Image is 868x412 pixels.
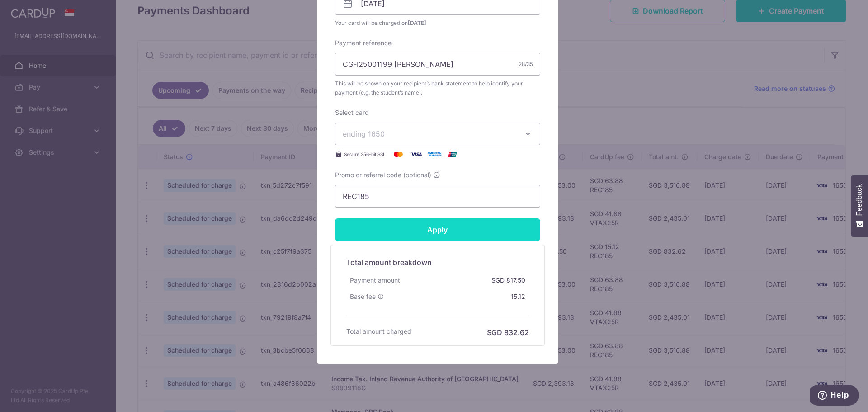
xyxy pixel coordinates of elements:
[335,123,540,145] button: ending 1650
[346,272,404,289] div: Payment amount
[344,151,386,158] span: Secure 256-bit SSL
[851,175,868,237] button: Feedback - Show survey
[408,19,426,26] span: [DATE]
[335,79,540,97] span: This will be shown on your recipient’s bank statement to help identify your payment (e.g. the stu...
[810,385,859,407] iframe: Opens a widget where you can find more information
[855,184,863,216] span: Feedback
[407,149,425,160] img: Visa
[346,327,411,336] h6: Total amount charged
[346,257,529,268] h5: Total amount breakdown
[425,149,443,160] img: American Express
[335,218,540,241] input: Apply
[343,129,385,138] span: ending 1650
[335,108,369,117] label: Select card
[335,19,540,28] span: Your card will be charged on
[519,60,533,69] div: 28/35
[507,289,529,305] div: 15.12
[389,149,407,160] img: Mastercard
[443,149,462,160] img: UnionPay
[487,327,529,338] h6: SGD 832.62
[350,292,376,301] span: Base fee
[335,38,392,47] label: Payment reference
[488,272,529,289] div: SGD 817.50
[335,170,431,180] span: Promo or referral code (optional)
